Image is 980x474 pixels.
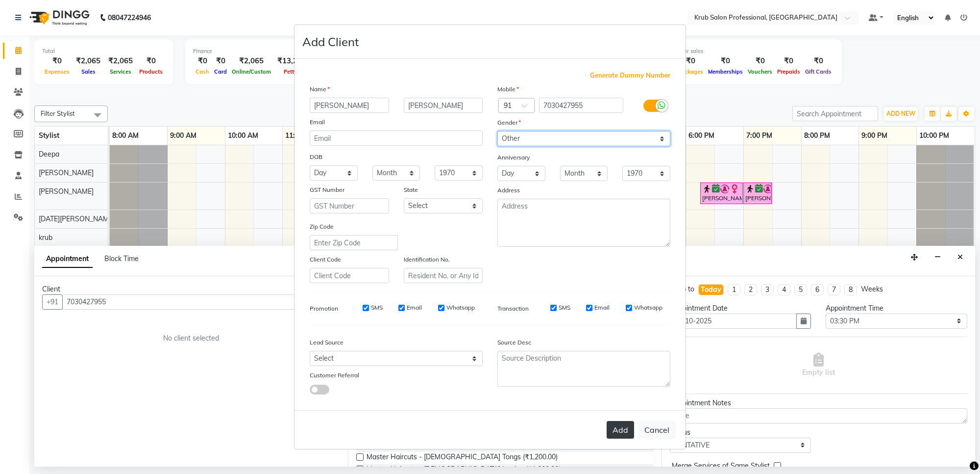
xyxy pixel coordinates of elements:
[310,268,389,283] input: Client Code
[497,118,521,127] label: Gender
[404,98,483,113] input: Last Name
[446,303,475,312] label: Whatsapp
[497,153,530,162] label: Anniversary
[404,268,483,283] input: Resident No. or Any Id
[310,118,325,127] label: Email
[634,303,662,312] label: Whatsapp
[310,371,359,380] label: Customer Referral
[310,338,343,347] label: Lead Source
[594,303,610,312] label: Email
[559,303,570,312] label: SMS
[310,185,344,194] label: GST Number
[310,222,334,231] label: Zip Code
[404,255,450,264] label: Identification No.
[302,33,359,51] h4: Add Client
[310,98,389,113] input: First Name
[590,71,670,80] span: Generate Dummy Number
[310,153,322,161] label: DOB
[497,85,519,94] label: Mobile
[310,235,398,250] input: Enter Zip Code
[638,421,676,439] button: Cancel
[310,85,330,94] label: Name
[497,304,529,313] label: Transaction
[539,98,624,113] input: Mobile
[607,421,634,439] button: Add
[310,304,338,313] label: Promotion
[407,303,422,312] label: Email
[497,338,531,347] label: Source Desc
[310,198,389,213] input: GST Number
[497,186,520,195] label: Address
[371,303,383,312] label: SMS
[310,131,483,146] input: Email
[404,185,418,194] label: State
[310,255,341,264] label: Client Code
